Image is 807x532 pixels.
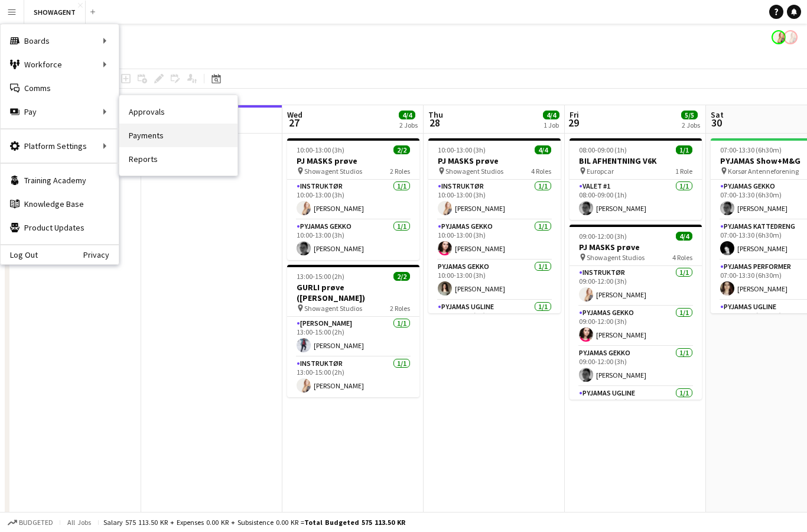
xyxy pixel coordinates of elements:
[445,167,503,176] span: Showagent Studios
[287,180,419,220] app-card-role: INSTRUKTØR1/110:00-13:00 (3h)[PERSON_NAME]
[304,304,362,313] span: Showagent Studios
[587,253,645,262] span: Showagent Studios
[390,167,410,176] span: 2 Roles
[1,250,38,259] a: Log Out
[428,300,561,340] app-card-role: PYJAMAS UGLINE1/110:00-13:00 (3h)
[1,29,119,53] div: Boards
[570,266,702,306] app-card-role: INSTRUKTØR1/109:00-12:00 (3h)[PERSON_NAME]
[287,317,419,357] app-card-role: [PERSON_NAME]1/113:00-15:00 (2h)[PERSON_NAME]
[297,272,344,281] span: 13:00-15:00 (2h)
[570,225,702,400] app-job-card: 09:00-12:00 (3h)4/4PJ MASKS prøve Showagent Studios4 RolesINSTRUKTØR1/109:00-12:00 (3h)[PERSON_NA...
[427,116,443,129] span: 28
[587,167,614,176] span: Europcar
[119,147,237,171] a: Reports
[570,180,702,220] app-card-role: Valet #11/108:00-09:00 (1h)[PERSON_NAME]
[287,282,419,303] h3: GURLI prøve ([PERSON_NAME])
[304,167,362,176] span: Showagent Studios
[428,180,561,220] app-card-role: INSTRUKTØR1/110:00-13:00 (3h)[PERSON_NAME]
[428,138,561,313] app-job-card: 10:00-13:00 (3h)4/4PJ MASKS prøve Showagent Studios4 RolesINSTRUKTØR1/110:00-13:00 (3h)[PERSON_NA...
[676,145,692,154] span: 1/1
[720,145,782,154] span: 07:00-13:30 (6h30m)
[711,109,724,120] span: Sat
[6,516,55,529] button: Budgeted
[393,145,410,154] span: 2/2
[428,155,561,166] h3: PJ MASKS prøve
[399,111,415,119] span: 4/4
[297,145,344,154] span: 10:00-13:00 (3h)
[535,145,551,154] span: 4/4
[1,216,119,239] a: Product Updates
[570,155,702,166] h3: BIL AFHENTNING V6K
[579,232,627,241] span: 09:00-12:00 (3h)
[304,518,405,527] span: Total Budgeted 575 113.50 KR
[390,304,410,313] span: 2 Roles
[428,220,561,260] app-card-role: PYJAMAS GEKKO1/110:00-13:00 (3h)[PERSON_NAME]
[393,272,410,281] span: 2/2
[531,167,551,176] span: 4 Roles
[682,121,700,129] div: 2 Jobs
[438,145,486,154] span: 10:00-13:00 (3h)
[783,30,798,44] app-user-avatar: Carolina Lybeck-Nørgaard
[428,260,561,300] app-card-role: PYJAMAS GEKKO1/110:00-13:00 (3h)[PERSON_NAME]
[772,30,786,44] app-user-avatar: Carolina Lybeck-Nørgaard
[1,192,119,216] a: Knowledge Base
[83,250,119,259] a: Privacy
[428,109,443,120] span: Thu
[119,124,237,147] a: Payments
[399,121,418,129] div: 2 Jobs
[65,518,93,527] span: All jobs
[676,232,692,241] span: 4/4
[1,168,119,192] a: Training Academy
[287,138,419,260] app-job-card: 10:00-13:00 (3h)2/2PJ MASKS prøve Showagent Studios2 RolesINSTRUKTØR1/110:00-13:00 (3h)[PERSON_NA...
[570,242,702,252] h3: PJ MASKS prøve
[570,138,702,220] app-job-card: 08:00-09:00 (1h)1/1BIL AFHENTNING V6K Europcar1 RoleValet #11/108:00-09:00 (1h)[PERSON_NAME]
[1,134,119,158] div: Platform Settings
[1,53,119,76] div: Workforce
[287,155,419,166] h3: PJ MASKS prøve
[675,167,692,176] span: 1 Role
[544,121,559,129] div: 1 Job
[579,145,627,154] span: 08:00-09:00 (1h)
[570,346,702,387] app-card-role: PYJAMAS GEKKO1/109:00-12:00 (3h)[PERSON_NAME]
[681,111,698,119] span: 5/5
[570,387,702,427] app-card-role: PYJAMAS UGLINE1/109:00-12:00 (3h)
[285,116,302,129] span: 27
[287,357,419,397] app-card-role: INSTRUKTØR1/113:00-15:00 (2h)[PERSON_NAME]
[287,109,302,120] span: Wed
[568,116,579,129] span: 29
[119,100,237,124] a: Approvals
[709,116,724,129] span: 30
[287,220,419,260] app-card-role: PYJAMAS GEKKO1/110:00-13:00 (3h)[PERSON_NAME]
[1,76,119,100] a: Comms
[103,518,405,527] div: Salary 575 113.50 KR + Expenses 0.00 KR + Subsistence 0.00 KR =
[24,1,86,24] button: SHOWAGENT
[1,100,119,124] div: Pay
[570,109,579,120] span: Fri
[19,518,53,527] span: Budgeted
[728,167,799,176] span: Korsør Antenneforening
[570,306,702,346] app-card-role: PYJAMAS GEKKO1/109:00-12:00 (3h)[PERSON_NAME]
[287,265,419,397] app-job-card: 13:00-15:00 (2h)2/2GURLI prøve ([PERSON_NAME]) Showagent Studios2 Roles[PERSON_NAME]1/113:00-15:0...
[543,111,559,119] span: 4/4
[672,253,692,262] span: 4 Roles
